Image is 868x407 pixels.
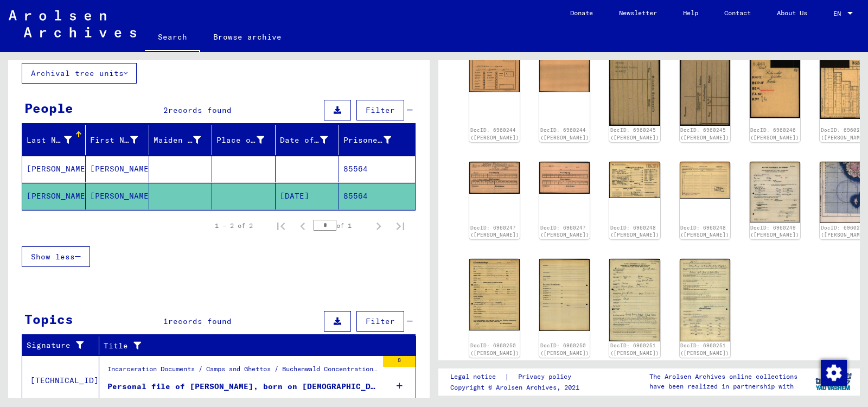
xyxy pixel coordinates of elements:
[750,55,800,118] img: 001.jpg
[540,127,589,141] a: DocID: 6960244 ([PERSON_NAME])
[540,225,589,238] a: DocID: 6960247 ([PERSON_NAME])
[104,340,394,352] div: Title
[154,135,201,146] div: Maiden Name
[90,135,138,146] div: First Name
[649,381,797,391] p: have been realized in partnership with
[356,100,404,120] button: Filter
[168,105,232,115] span: records found
[750,162,800,222] img: 001.jpg
[509,371,584,383] a: Privacy policy
[450,371,505,383] a: Legal notice
[168,316,232,326] span: records found
[339,156,415,182] mat-cell: 85564
[31,252,75,262] span: Show less
[469,55,520,92] img: 001.jpg
[27,337,101,354] div: Signature
[470,225,519,238] a: DocID: 6960247 ([PERSON_NAME])
[86,156,149,182] mat-cell: [PERSON_NAME]
[27,131,85,149] div: Last Name
[680,162,730,199] img: 002.jpg
[339,183,415,209] mat-cell: 85564
[276,183,339,209] mat-cell: [DATE]
[750,127,799,141] a: DocID: 6960246 ([PERSON_NAME])
[833,10,845,17] span: EN
[292,215,314,237] button: Previous page
[680,259,730,341] img: 002.jpg
[821,360,847,386] img: Change consent
[609,55,660,126] img: 001.jpg
[649,372,797,381] p: The Arolsen Archives online collections
[22,125,86,155] mat-header-cell: Last Name
[215,221,253,231] div: 1 – 2 of 2
[383,356,416,367] div: 8
[200,24,295,50] a: Browse archive
[22,156,86,182] mat-cell: [PERSON_NAME]
[27,340,91,351] div: Signature
[86,183,149,209] mat-cell: [PERSON_NAME]
[450,383,584,392] p: Copyright © Arolsen Archives, 2021
[314,220,368,231] div: of 1
[86,125,149,155] mat-header-cell: First Name
[212,125,276,155] mat-header-cell: Place of Birth
[469,162,520,194] img: 001.jpg
[680,225,729,238] a: DocID: 6960248 ([PERSON_NAME])
[610,225,659,238] a: DocID: 6960248 ([PERSON_NAME])
[280,131,341,149] div: Date of Birth
[609,162,660,198] img: 001.jpg
[216,135,264,146] div: Place of Birth
[22,183,86,209] mat-cell: [PERSON_NAME]
[22,63,137,84] button: Archival tree units
[343,135,391,146] div: Prisoner #
[366,105,395,115] span: Filter
[154,131,215,149] div: Maiden Name
[609,259,660,341] img: 001.jpg
[680,127,729,141] a: DocID: 6960245 ([PERSON_NAME])
[163,316,168,326] span: 1
[343,131,405,149] div: Prisoner #
[339,125,415,155] mat-header-cell: Prisoner #
[539,55,590,92] img: 002.jpg
[368,215,390,237] button: Next page
[276,125,339,155] mat-header-cell: Date of Birth
[27,135,72,146] div: Last Name
[470,342,519,356] a: DocID: 6960250 ([PERSON_NAME])
[469,259,520,330] img: 001.jpg
[90,131,151,149] div: First Name
[107,381,378,392] div: Personal file of [PERSON_NAME], born on [DEMOGRAPHIC_DATA]
[24,98,73,118] div: People
[470,127,519,141] a: DocID: 6960244 ([PERSON_NAME])
[366,316,395,326] span: Filter
[216,131,278,149] div: Place of Birth
[539,162,590,194] img: 002.jpg
[813,368,854,395] img: yv_logo.png
[539,259,590,331] img: 002.jpg
[680,55,730,126] img: 002.jpg
[22,355,99,405] td: [TECHNICAL_ID]
[24,309,73,329] div: Topics
[145,24,200,52] a: Search
[280,135,328,146] div: Date of Birth
[107,364,378,379] div: Incarceration Documents / Camps and Ghettos / Buchenwald Concentration Camp / Individual Document...
[610,127,659,141] a: DocID: 6960245 ([PERSON_NAME])
[450,371,584,383] div: |
[270,215,292,237] button: First page
[610,342,659,356] a: DocID: 6960251 ([PERSON_NAME])
[540,342,589,356] a: DocID: 6960250 ([PERSON_NAME])
[750,225,799,238] a: DocID: 6960249 ([PERSON_NAME])
[390,215,411,237] button: Last page
[149,125,213,155] mat-header-cell: Maiden Name
[356,311,404,332] button: Filter
[163,105,168,115] span: 2
[9,10,136,37] img: Arolsen_neg.svg
[22,246,90,267] button: Show less
[680,342,729,356] a: DocID: 6960251 ([PERSON_NAME])
[104,337,405,354] div: Title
